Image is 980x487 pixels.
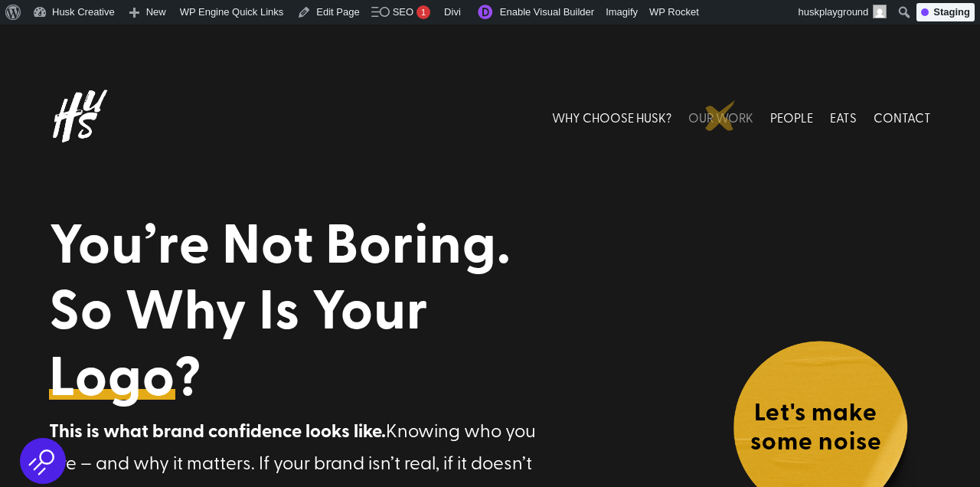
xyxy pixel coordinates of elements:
[49,341,175,407] a: Logo
[49,417,386,443] strong: This is what brand confidence looks like.
[49,208,559,414] h1: You’re Not Boring. So Why Is Your ?
[799,6,869,18] span: huskplayground
[874,83,931,152] a: CONTACT
[916,3,975,21] div: Staging
[830,83,857,152] a: EATS
[552,83,671,152] a: WHY CHOOSE HUSK?
[49,83,133,152] img: Husk logo
[688,83,753,152] a: OUR WORK
[770,83,813,152] a: PEOPLE
[416,5,430,19] div: 1
[732,396,900,462] h4: Let's make some noise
